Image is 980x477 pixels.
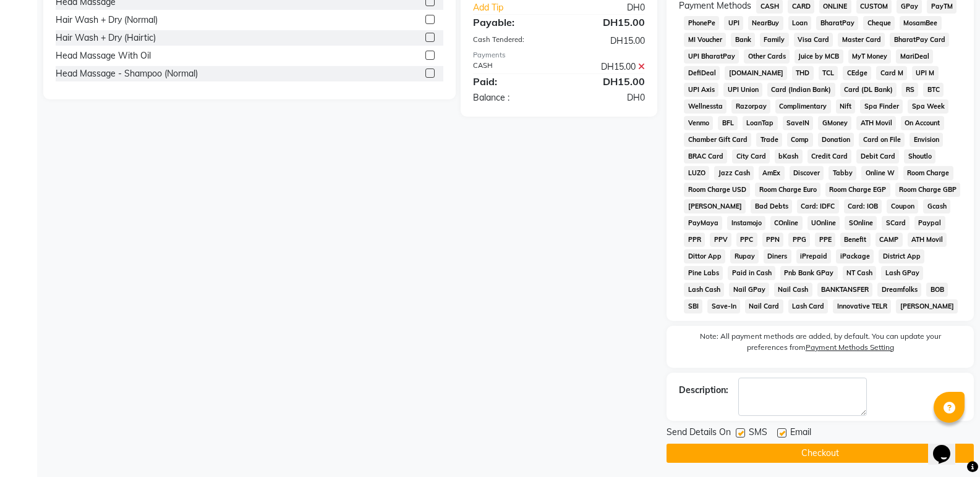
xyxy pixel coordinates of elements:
[904,149,935,164] span: Shoutlo
[56,31,156,44] div: Hair Wash + Dry (Hairtic)
[559,74,654,89] div: DH15.00
[788,233,810,247] span: PPG
[464,74,559,89] div: Paid:
[559,15,654,30] div: DH15.00
[796,249,832,263] span: iPrepaid
[710,233,731,247] span: PPV
[684,283,724,297] span: Lash Cash
[910,133,943,147] span: Envision
[775,149,803,164] span: bKash
[756,133,782,147] span: Trade
[684,49,739,64] span: UPI BharatPay
[825,183,890,197] span: Room Charge EGP
[926,283,948,297] span: BOB
[464,1,575,14] a: Add Tip
[887,199,918,214] span: Coupon
[684,299,702,313] span: SBI
[764,249,791,263] span: Diners
[749,426,767,441] span: SMS
[903,166,953,180] span: Room Charge
[790,426,811,441] span: Email
[806,342,894,353] label: Payment Methods Setting
[684,66,720,80] span: DefiDeal
[840,233,871,247] span: Benefit
[748,16,783,30] span: NearBuy
[881,266,923,280] span: Lash GPay
[755,183,820,197] span: Room Charge Euro
[788,299,829,313] span: Lash Card
[914,216,945,230] span: Paypal
[807,216,840,230] span: UOnline
[559,60,654,73] div: DH15.00
[774,283,812,297] span: Nail Cash
[861,166,898,180] span: Online W
[818,116,851,130] span: GMoney
[923,83,944,97] span: BTC
[736,233,757,247] span: PPC
[856,149,899,164] span: Debit Card
[56,67,198,80] div: Head Massage - Shampoo (Normal)
[845,216,877,230] span: SOnline
[775,99,831,114] span: Complimentary
[895,183,961,197] span: Room Charge GBP
[780,266,838,280] span: Pnb Bank GPay
[684,216,722,230] span: PayMaya
[729,283,769,297] span: Nail GPay
[684,266,723,280] span: Pine Labs
[559,91,654,104] div: DH0
[56,49,151,62] div: Head Massage With Oil
[684,116,713,130] span: Venmo
[723,83,762,97] span: UPI Union
[836,249,874,263] span: iPackage
[744,49,790,64] span: Other Cards
[788,16,812,30] span: Loan
[815,233,835,247] span: PPE
[667,444,974,463] button: Checkout
[783,116,814,130] span: SaveIN
[575,1,654,14] div: DH0
[728,266,775,280] span: Paid in Cash
[843,266,877,280] span: NT Cash
[901,116,944,130] span: On Account
[770,216,803,230] span: COnline
[900,16,942,30] span: MosamBee
[684,149,727,164] span: BRAC Card
[707,299,740,313] span: Save-In
[684,83,718,97] span: UPI Axis
[751,199,792,214] span: Bad Debts
[679,384,728,397] div: Description:
[759,166,785,180] span: AmEx
[795,49,843,64] span: Juice by MCB
[856,116,896,130] span: ATH Movil
[787,133,813,147] span: Comp
[859,133,905,147] span: Card on File
[767,83,835,97] span: Card (Indian Bank)
[896,299,958,313] span: [PERSON_NAME]
[882,216,910,230] span: SCard
[684,233,705,247] span: PPR
[879,249,924,263] span: District App
[679,331,961,358] label: Note: All payment methods are added, by default. You can update your preferences from
[838,33,885,47] span: Master Card
[724,16,743,30] span: UPI
[464,15,559,30] div: Payable:
[684,99,726,114] span: Wellnessta
[684,183,750,197] span: Room Charge USD
[829,166,856,180] span: Tabby
[876,233,903,247] span: CAMP
[684,249,725,263] span: Dittor App
[901,83,918,97] span: RS
[817,283,873,297] span: BANKTANSFER
[816,16,858,30] span: BharatPay
[836,99,856,114] span: Nift
[923,199,950,214] span: Gcash
[667,426,731,441] span: Send Details On
[56,14,158,27] div: Hair Wash + Dry (Normal)
[725,66,787,80] span: [DOMAIN_NAME]
[797,199,839,214] span: Card: IDFC
[684,199,746,214] span: [PERSON_NAME]
[863,16,895,30] span: Cheque
[928,428,968,465] iframe: chat widget
[818,133,854,147] span: Donation
[908,99,948,114] span: Spa Week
